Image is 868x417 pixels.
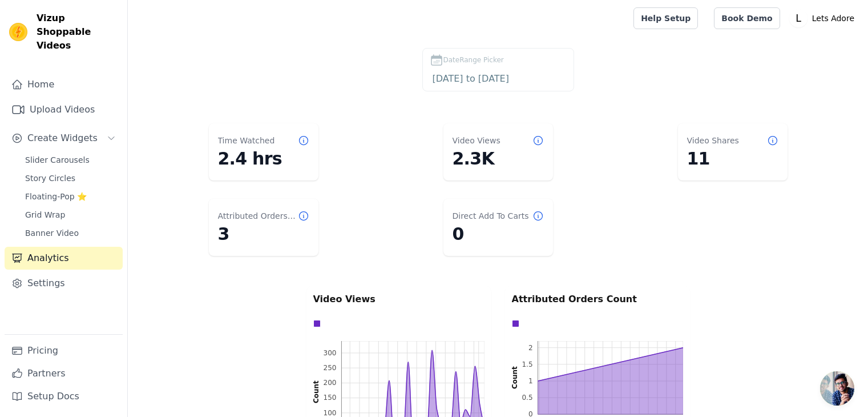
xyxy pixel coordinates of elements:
[25,173,75,184] span: Story Circles
[5,339,123,362] a: Pricing
[5,272,123,295] a: Settings
[25,209,65,220] span: Grid Wrap
[323,349,336,357] text: 300
[512,292,683,306] p: Attributed Orders Count
[453,149,544,169] dd: 2.3K
[633,7,698,29] a: Help Setup
[5,247,123,270] a: Analytics
[218,135,275,146] dt: Time Watched
[509,317,680,330] div: Data groups
[323,394,336,402] text: 150
[310,317,482,330] div: Data groups
[453,135,500,146] dt: Video Views
[528,344,532,352] text: 2
[443,55,504,65] span: DateRange Picker
[522,360,532,368] text: 1.5
[789,8,859,29] button: L Lets Adore
[453,224,544,244] dd: 0
[218,149,309,169] dd: 2.4 hrs
[27,131,98,145] span: Create Widgets
[323,409,336,417] text: 100
[687,135,739,146] dt: Video Shares
[5,127,123,150] button: Create Widgets
[714,7,780,29] a: Book Demo
[37,11,118,53] span: Vizup Shoppable Videos
[522,394,532,402] text: 0.5
[796,13,801,24] text: L
[323,379,336,387] text: 200
[25,191,87,202] span: Floating-Pop ⭐
[5,385,123,408] a: Setup Docs
[820,371,854,406] a: Open chat
[430,71,567,86] input: DateRange Picker
[5,362,123,385] a: Partners
[25,154,90,166] span: Slider Carousels
[312,380,320,403] text: Count
[9,23,27,41] img: Vizup
[218,210,298,222] dt: Attributed Orders Count
[5,73,123,96] a: Home
[218,224,309,244] dd: 3
[453,210,529,222] dt: Direct Add To Carts
[18,189,123,205] a: Floating-Pop ⭐
[687,149,778,169] dd: 11
[313,292,485,306] p: Video Views
[18,207,123,223] a: Grid Wrap
[18,152,123,168] a: Slider Carousels
[18,170,123,186] a: Story Circles
[5,98,123,121] a: Upload Videos
[25,227,79,239] span: Banner Video
[511,366,519,389] text: Count
[18,225,123,241] a: Banner Video
[323,364,336,372] text: 250
[528,377,532,385] text: 1
[808,8,859,29] p: Lets Adore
